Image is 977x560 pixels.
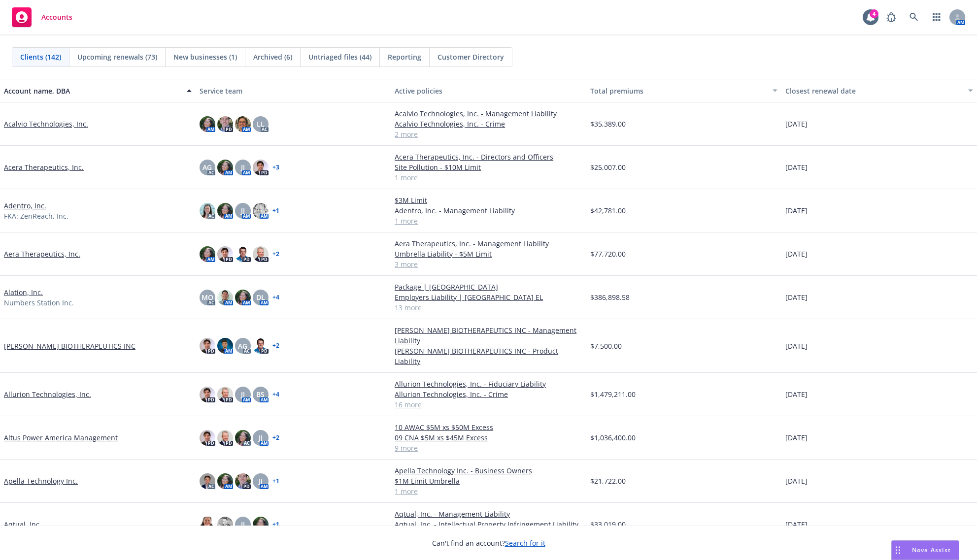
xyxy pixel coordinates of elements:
span: JJ [259,432,263,443]
span: Clients (142) [20,52,61,62]
span: LL [257,119,265,129]
a: Adentro, Inc. - Management Liability [395,205,582,216]
a: + 2 [272,343,279,349]
a: Acera Therapeutics, Inc. - Directors and Officers [395,152,582,162]
span: $7,500.00 [590,341,622,351]
a: 1 more [395,486,582,496]
a: Search for it [505,538,545,548]
a: Apella Technology Inc. - Business Owners [395,465,582,476]
a: 13 more [395,302,582,313]
img: photo [235,116,251,132]
img: photo [217,246,233,262]
a: Adentro, Inc. [4,200,46,211]
a: + 4 [272,295,279,300]
a: 9 more [395,443,582,453]
a: Alation, Inc. [4,287,43,297]
span: [DATE] [785,341,808,351]
img: photo [200,116,215,132]
span: $386,898.58 [590,292,630,302]
a: Umbrella Liability - $5M Limit [395,249,582,259]
span: Reporting [388,52,421,62]
a: Search [904,7,924,27]
img: photo [217,203,233,219]
span: Numbers Station Inc. [4,297,74,308]
a: $1M Limit Umbrella [395,476,582,486]
button: Closest renewal date [781,79,977,102]
img: photo [217,430,233,446]
a: Report a Bug [881,7,901,27]
a: 2 more [395,129,582,139]
span: [DATE] [785,432,808,443]
span: JJ [241,205,245,216]
a: Allurion Technologies, Inc. [4,389,91,399]
button: Active policies [391,79,586,102]
img: photo [200,473,215,489]
a: Allurion Technologies, Inc. - Fiduciary Liability [395,379,582,389]
a: Site Pollution - $10M Limit [395,162,582,172]
a: Acalvio Technologies, Inc. - Crime [395,119,582,129]
span: [DATE] [785,249,808,259]
img: photo [200,430,215,446]
button: Nova Assist [891,540,959,560]
span: Customer Directory [438,52,504,62]
img: photo [253,246,269,262]
a: Apella Technology Inc. [4,476,78,486]
a: + 1 [272,478,279,484]
span: [DATE] [785,519,808,529]
div: Closest renewal date [785,86,962,96]
span: [DATE] [785,292,808,302]
img: photo [235,430,251,446]
img: photo [200,338,215,354]
span: $1,036,400.00 [590,432,636,443]
a: [PERSON_NAME] BIOTHERAPEUTICS INC - Management Liability [395,325,582,346]
a: 1 more [395,172,582,183]
a: Aqtual, Inc. - Management Liability [395,509,582,519]
img: photo [200,387,215,402]
span: JJ [241,162,245,172]
a: Aera Therapeutics, Inc. - Management Liability [395,238,582,249]
img: photo [235,246,251,262]
a: Altus Power America Management [4,432,118,443]
span: AG [238,341,247,351]
div: Account name, DBA [4,86,181,96]
span: $1,479,211.00 [590,389,636,399]
a: 10 AWAC $5M xs $50M Excess [395,422,582,432]
img: photo [217,473,233,489]
a: Aera Therapeutics, Inc. [4,249,80,259]
a: Accounts [8,3,76,31]
img: photo [217,338,233,354]
img: photo [235,473,251,489]
span: [DATE] [785,389,808,399]
a: Aqtual, Inc. [4,519,41,529]
span: [DATE] [785,119,808,129]
a: 3 more [395,259,582,269]
img: photo [217,116,233,132]
span: DL [256,292,265,302]
a: Acalvio Technologies, Inc. [4,119,88,129]
span: MQ [202,292,213,302]
a: Allurion Technologies, Inc. - Crime [395,389,582,399]
a: + 3 [272,165,279,170]
a: Switch app [927,7,946,27]
div: 4 [870,9,878,18]
span: Untriaged files (44) [308,52,371,62]
span: $25,007.00 [590,162,626,172]
a: 1 more [395,216,582,226]
img: photo [217,160,233,175]
img: photo [200,246,215,262]
a: Acera Therapeutics, Inc. [4,162,84,172]
a: Aqtual, Inc. - Intellectual Property Infringement Liability [395,519,582,529]
span: [DATE] [785,162,808,172]
span: [DATE] [785,205,808,216]
span: $77,720.00 [590,249,626,259]
span: $33,019.00 [590,519,626,529]
a: + 4 [272,392,279,397]
button: Total premiums [586,79,782,102]
img: photo [200,203,215,219]
span: FKA: ZenReach, Inc. [4,211,68,221]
